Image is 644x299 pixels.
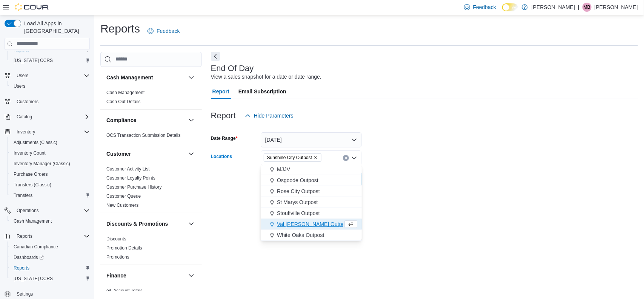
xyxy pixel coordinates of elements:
[8,148,93,158] button: Inventory Count
[583,3,592,12] div: Marilyn Berrys
[277,166,290,173] span: MJJV
[106,116,136,124] h3: Compliance
[14,127,38,136] button: Inventory
[277,209,320,217] span: Stouffville Outpost
[11,274,90,283] span: Washington CCRS
[261,208,362,219] button: Stouffville Outpost
[2,231,93,242] button: Reports
[11,191,35,200] a: Transfers
[14,97,90,106] span: Customers
[106,236,126,242] span: Discounts
[11,242,90,251] span: Canadian Compliance
[144,23,183,39] a: Feedback
[254,112,294,119] span: Hide Parameters
[106,272,126,279] h3: Finance
[106,254,129,260] span: Promotions
[11,253,90,262] span: Dashboards
[11,56,90,65] span: Washington CCRS
[14,206,42,215] button: Operations
[211,73,321,81] div: View a sales snapshot for a date or date range.
[14,244,58,250] span: Canadian Compliance
[8,169,93,180] button: Purchase Orders
[2,96,93,107] button: Customers
[106,133,181,138] a: OCS Transaction Submission Details
[14,57,53,64] span: [US_STATE] CCRS
[212,84,229,99] span: Report
[100,234,202,265] div: Discounts & Promotions
[8,137,93,148] button: Adjustments (Classic)
[2,112,93,122] button: Catalog
[595,3,638,12] p: [PERSON_NAME]
[261,132,362,147] button: [DATE]
[11,180,90,189] span: Transfers (Classic)
[14,112,35,121] button: Catalog
[277,177,318,184] span: Osgoode Outpost
[11,191,90,200] span: Transfers
[8,55,93,66] button: [US_STATE] CCRS
[578,3,579,12] p: |
[17,73,28,79] span: Users
[267,154,312,161] span: Sunshine City Outpost
[106,194,141,199] a: Customer Queue
[8,81,93,91] button: Users
[14,232,90,241] span: Reports
[100,131,202,143] div: Compliance
[277,231,324,239] span: White Oaks Outpost
[351,155,357,161] button: Close list of options
[100,164,202,213] div: Customer
[584,3,590,12] span: MB
[14,71,31,80] button: Users
[100,88,202,109] div: Cash Management
[14,232,35,241] button: Reports
[11,56,56,65] a: [US_STATE] CCRS
[264,153,321,162] span: Sunshine City Outpost
[14,218,52,224] span: Cash Management
[106,175,155,181] span: Customer Loyalty Points
[11,170,51,179] a: Purchase Orders
[106,166,150,172] a: Customer Activity List
[106,202,138,208] span: New Customers
[11,242,61,251] a: Canadian Compliance
[106,132,181,138] span: OCS Transaction Submission Details
[14,206,90,215] span: Operations
[14,112,90,121] span: Catalog
[187,219,196,228] button: Discounts & Promotions
[277,220,349,228] span: Val [PERSON_NAME] Outpost
[11,253,47,262] a: Dashboards
[14,290,36,299] a: Settings
[314,155,318,160] button: Remove Sunshine City Outpost from selection in this group
[106,116,185,124] button: Compliance
[106,288,143,294] span: GL Account Totals
[211,111,236,120] h3: Report
[14,265,29,271] span: Reports
[11,149,49,158] a: Inventory Count
[11,138,90,147] span: Adjustments (Classic)
[14,97,41,106] a: Customers
[157,27,180,35] span: Feedback
[8,158,93,169] button: Inventory Manager (Classic)
[106,175,155,181] a: Customer Loyalty Points
[14,83,25,89] span: Users
[211,64,254,73] h3: End Of Day
[17,208,39,214] span: Operations
[8,252,93,263] a: Dashboards
[106,184,162,190] span: Customer Purchase History
[2,127,93,137] button: Inventory
[106,166,150,172] span: Customer Activity List
[11,263,32,273] a: Reports
[14,276,53,282] span: [US_STATE] CCRS
[8,263,93,273] button: Reports
[11,82,28,91] a: Users
[106,150,131,158] h3: Customer
[17,129,35,135] span: Inventory
[14,171,48,177] span: Purchase Orders
[11,159,90,168] span: Inventory Manager (Classic)
[11,149,90,158] span: Inventory Count
[211,153,232,160] label: Locations
[106,90,144,95] a: Cash Management
[2,205,93,216] button: Operations
[14,71,90,80] span: Users
[14,139,57,146] span: Adjustments (Classic)
[11,217,55,226] a: Cash Management
[11,180,54,189] a: Transfers (Classic)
